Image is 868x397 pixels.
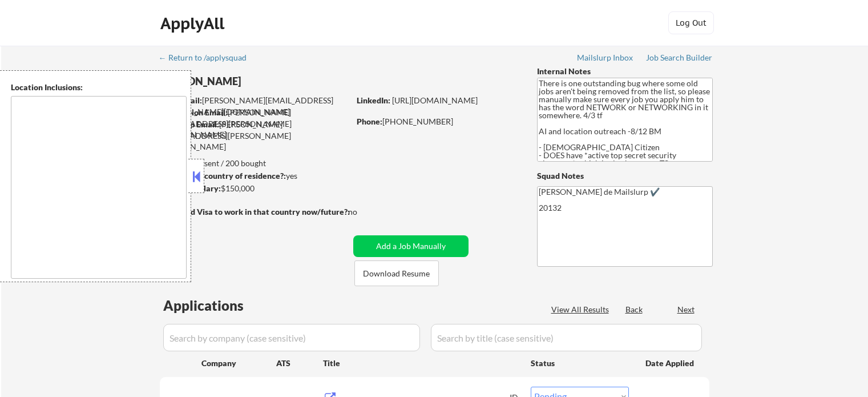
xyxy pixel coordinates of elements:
[357,117,382,126] strong: Phone:
[276,358,323,369] div: ATS
[163,299,276,312] div: Applications
[11,82,187,93] div: Location Inclusions:
[577,54,634,62] div: Mailslurp Inbox
[577,53,634,65] a: Mailslurp Inbox
[159,158,349,169] div: 182 sent / 200 bought
[160,119,349,153] div: [PERSON_NAME][EMAIL_ADDRESS][PERSON_NAME][DOMAIN_NAME]
[537,66,713,77] div: Internal Notes
[159,170,346,182] div: yes
[646,54,713,62] div: Job Search Builder
[348,206,381,218] div: no
[159,54,257,62] div: ← Return to /applysquad
[537,170,713,182] div: Squad Notes
[159,53,257,65] a: ← Return to /applysquad
[323,358,520,369] div: Title
[160,14,228,33] div: ApplyAll
[160,107,349,141] div: [PERSON_NAME][EMAIL_ADDRESS][PERSON_NAME][DOMAIN_NAME]
[551,304,612,315] div: View All Results
[160,74,394,89] div: [PERSON_NAME]
[668,11,714,34] button: Log Out
[531,352,629,373] div: Status
[163,324,420,351] input: Search by company (case sensitive)
[625,304,644,315] div: Back
[354,260,439,286] button: Download Resume
[159,183,349,194] div: $150,000
[201,358,276,369] div: Company
[431,324,702,351] input: Search by title (case sensitive)
[160,95,349,117] div: [PERSON_NAME][EMAIL_ADDRESS][PERSON_NAME][DOMAIN_NAME]
[392,95,478,105] a: [URL][DOMAIN_NAME]
[353,235,469,257] button: Add a Job Manually
[160,207,350,216] strong: Will need Visa to work in that country now/future?:
[159,171,286,181] strong: Can work in country of residence?:
[677,304,696,315] div: Next
[357,116,518,127] div: [PHONE_NUMBER]
[357,95,390,105] strong: LinkedIn:
[645,358,696,369] div: Date Applied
